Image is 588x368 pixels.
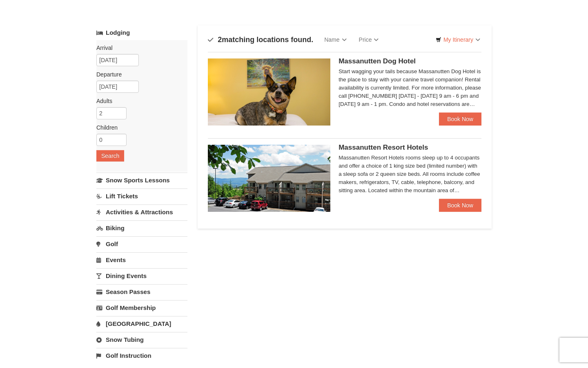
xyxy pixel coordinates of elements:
[339,154,481,195] div: Massanutten Resort Hotels rooms sleep up to 4 occupants and offer a choice of 1 king size bed (li...
[208,145,330,212] img: 19219026-1-e3b4ac8e.jpg
[318,31,352,48] a: Name
[96,284,187,299] a: Season Passes
[96,25,187,40] a: Lodging
[430,34,486,46] a: My Itinerary
[96,236,187,251] a: Golf
[96,97,181,105] label: Adults
[339,144,428,151] span: Massanutten Resort Hotels
[96,188,187,204] a: Lift Tickets
[96,44,181,52] label: Arrival
[339,67,481,108] div: Start wagging your tails because Massanutten Dog Hotel is the place to stay with your canine trav...
[96,348,187,363] a: Golf Instruction
[96,123,181,132] label: Children
[96,220,187,236] a: Biking
[96,252,187,267] a: Events
[353,31,385,48] a: Price
[439,112,481,126] a: Book Now
[96,150,124,162] button: Search
[208,58,330,126] img: 27428181-5-81c892a3.jpg
[96,204,187,220] a: Activities & Attractions
[96,316,187,331] a: [GEOGRAPHIC_DATA]
[96,173,187,188] a: Snow Sports Lessons
[339,57,416,65] span: Massanutten Dog Hotel
[208,36,313,44] h4: matching locations found.
[96,70,181,79] label: Departure
[96,300,187,315] a: Golf Membership
[218,36,222,44] span: 2
[96,332,187,347] a: Snow Tubing
[439,199,481,212] a: Book Now
[96,268,187,283] a: Dining Events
